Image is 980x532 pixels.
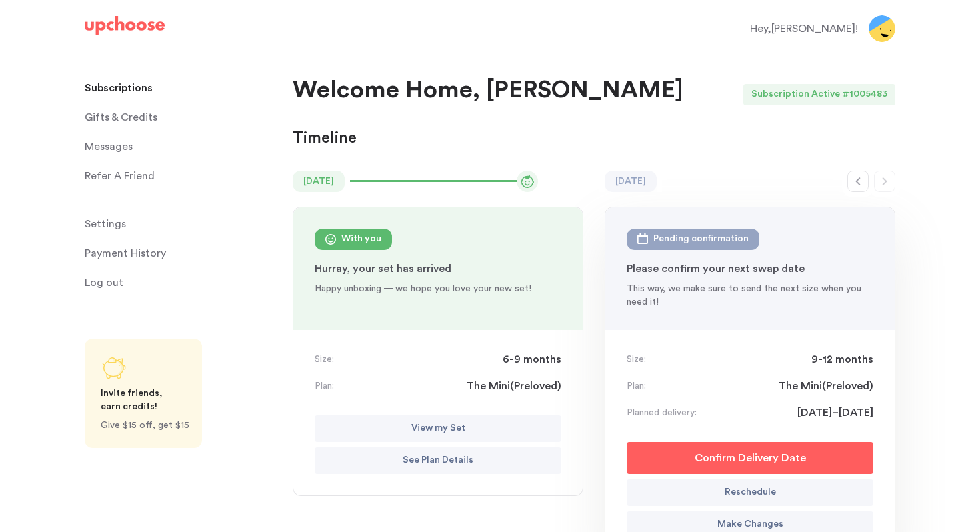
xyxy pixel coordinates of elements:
[293,171,345,192] time: [DATE]
[85,211,126,237] span: Settings
[605,171,657,192] time: [DATE]
[85,211,277,237] a: Settings
[653,231,749,247] div: Pending confirmation
[85,240,166,267] p: Payment History
[779,378,873,394] span: The Mini ( Preloved )
[403,453,473,469] p: See Plan Details
[315,447,561,474] button: See Plan Details
[85,16,165,35] img: UpChoose
[811,351,873,367] span: 9-12 months
[842,84,895,105] div: # 1005483
[627,379,646,393] p: Plan:
[627,479,873,506] button: Reschedule
[85,133,277,160] a: Messages
[85,133,133,160] span: Messages
[315,415,561,442] button: View my Set
[315,261,561,277] p: Hurray, your set has arrived
[315,282,561,295] p: Happy unboxing — we hope you love your new set!
[85,104,157,131] span: Gifts & Credits
[85,163,277,189] a: Refer A Friend
[503,351,561,367] span: 6-9 months
[85,104,277,131] a: Gifts & Credits
[743,84,842,105] div: Subscription Active
[315,353,334,366] p: Size:
[85,269,277,296] a: Log out
[85,339,202,448] a: Share UpChoose
[85,163,155,189] p: Refer A Friend
[627,406,697,419] p: Planned delivery:
[315,379,334,393] p: Plan:
[467,378,561,394] span: The Mini ( Preloved )
[627,282,873,309] p: This way, we make sure to send the next size when you need it!
[85,16,165,41] a: UpChoose
[85,269,123,296] span: Log out
[627,353,646,366] p: Size:
[695,450,806,466] p: Confirm Delivery Date
[341,231,381,247] div: With you
[293,128,357,149] p: Timeline
[627,442,873,474] button: Confirm Delivery Date
[750,21,858,37] div: Hey, [PERSON_NAME] !
[725,485,776,501] p: Reschedule
[411,421,465,437] p: View my Set
[293,75,683,107] p: Welcome Home, [PERSON_NAME]
[797,405,873,421] span: [DATE]–[DATE]
[85,75,153,101] p: Subscriptions
[85,240,277,267] a: Payment History
[627,261,873,277] p: Please confirm your next swap date
[85,75,277,101] a: Subscriptions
